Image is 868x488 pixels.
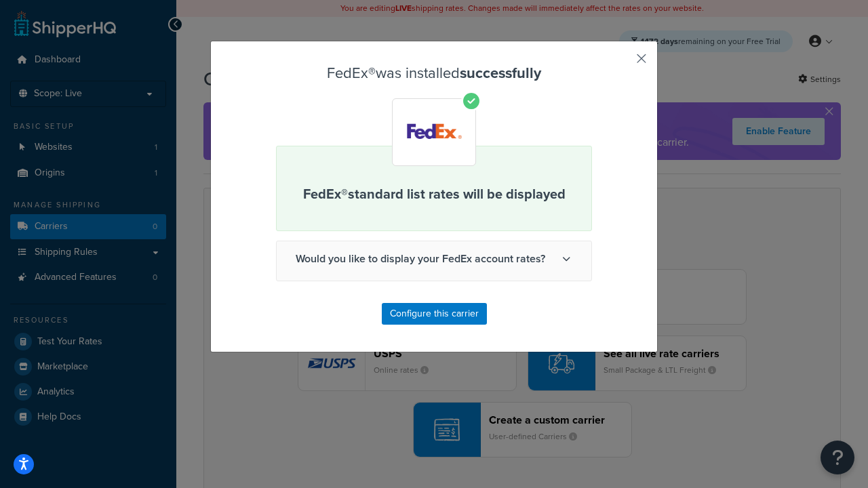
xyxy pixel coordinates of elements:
strong: successfully [460,62,541,84]
button: Configure this carrier [382,303,487,325]
span: Would you like to display your FedEx account rates? [277,241,591,277]
h3: FedEx® was installed [276,65,592,81]
img: FedEx [395,101,473,163]
div: FedEx® standard list rates will be displayed [276,146,592,231]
